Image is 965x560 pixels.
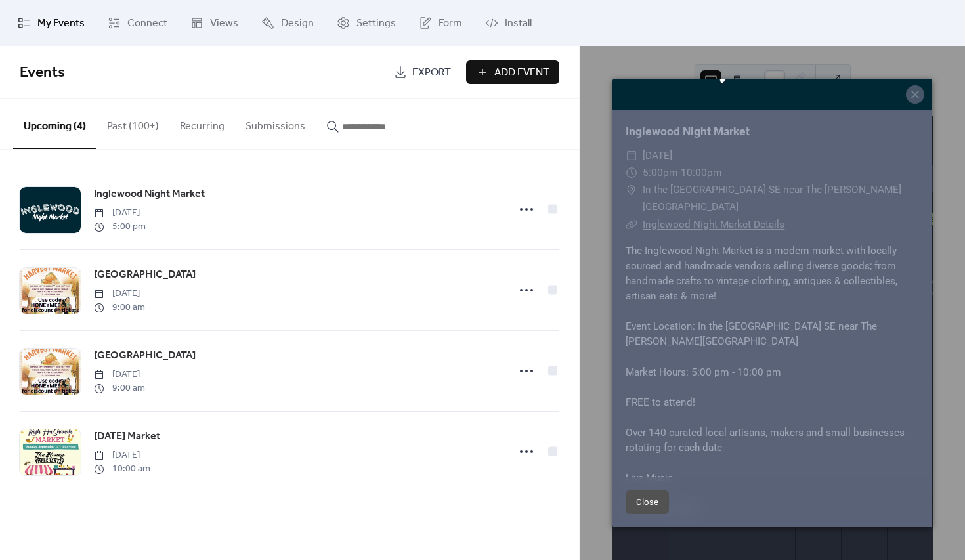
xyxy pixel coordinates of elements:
[626,164,637,181] div: ​
[94,428,160,445] a: [DATE] Market
[626,181,637,198] div: ​
[94,347,196,364] a: [GEOGRAPHIC_DATA]
[94,267,196,283] span: [GEOGRAPHIC_DATA]
[94,186,205,203] a: Inglewood Night Market
[94,301,145,314] span: 9:00 am
[281,16,314,32] span: Design
[505,16,532,32] span: Install
[626,125,750,138] a: Inglewood Night Market
[439,16,462,32] span: Form
[94,448,150,462] span: [DATE]
[643,181,919,215] span: In the [GEOGRAPHIC_DATA] SE near The [PERSON_NAME][GEOGRAPHIC_DATA]
[356,16,396,32] span: Settings
[94,220,146,234] span: 5:00 pm
[626,490,669,514] button: Close
[643,219,784,230] a: Inglewood Night Market Details
[626,216,637,233] div: ​
[94,287,145,301] span: [DATE]
[20,58,65,87] span: Events
[96,99,169,148] button: Past (100+)
[127,16,167,32] span: Connect
[94,267,196,284] a: [GEOGRAPHIC_DATA]
[181,5,248,41] a: Views
[94,429,160,444] span: [DATE] Market
[643,147,672,164] span: [DATE]
[94,368,145,381] span: [DATE]
[327,5,406,41] a: Settings
[409,5,472,41] a: Form
[678,167,681,179] span: -
[210,16,238,32] span: Views
[169,99,235,148] button: Recurring
[94,186,205,202] span: Inglewood Night Market
[94,206,146,220] span: [DATE]
[98,5,177,41] a: Connect
[94,348,196,364] span: [GEOGRAPHIC_DATA]
[13,99,96,149] button: Upcoming (4)
[8,5,95,41] a: My Events
[643,167,678,179] span: 5:00pm
[94,462,150,476] span: 10:00 am
[384,60,461,84] a: Export
[475,5,542,41] a: Install
[94,381,145,395] span: 9:00 am
[235,99,316,148] button: Submissions
[681,167,722,179] span: 10:00pm
[494,65,549,81] span: Add Event
[626,147,637,164] div: ​
[466,60,559,84] button: Add Event
[37,16,85,32] span: My Events
[412,65,451,81] span: Export
[251,5,324,41] a: Design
